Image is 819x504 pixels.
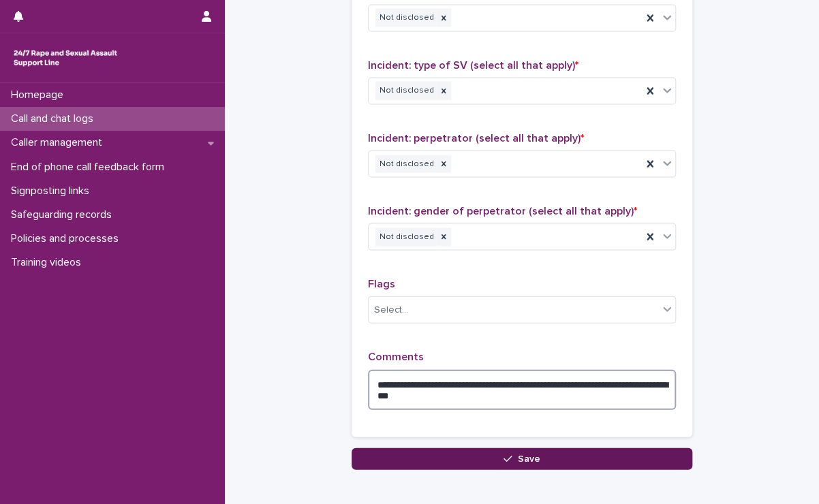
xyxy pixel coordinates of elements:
p: Homepage [5,89,74,101]
p: Caller management [5,136,113,149]
span: Incident: type of SV (select all that apply) [368,59,578,70]
div: Not disclosed [375,81,436,99]
p: Call and chat logs [5,112,104,125]
span: Incident: perpetrator (select all that apply) [368,132,584,143]
p: Signposting links [5,185,100,198]
p: Training videos [5,256,92,269]
div: Not disclosed [375,8,436,27]
p: End of phone call feedback form [5,161,175,174]
div: Not disclosed [375,227,436,246]
div: Not disclosed [375,155,436,173]
div: Select... [374,302,408,317]
span: Incident: gender of perpetrator (select all that apply) [368,205,637,216]
button: Save [352,447,692,469]
span: Save [518,454,540,463]
span: Flags [368,278,395,289]
img: rhQMoQhaT3yELyF149Cw [11,44,120,72]
span: Comments [368,351,424,362]
p: Policies and processes [5,232,129,245]
p: Safeguarding records [5,208,123,221]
